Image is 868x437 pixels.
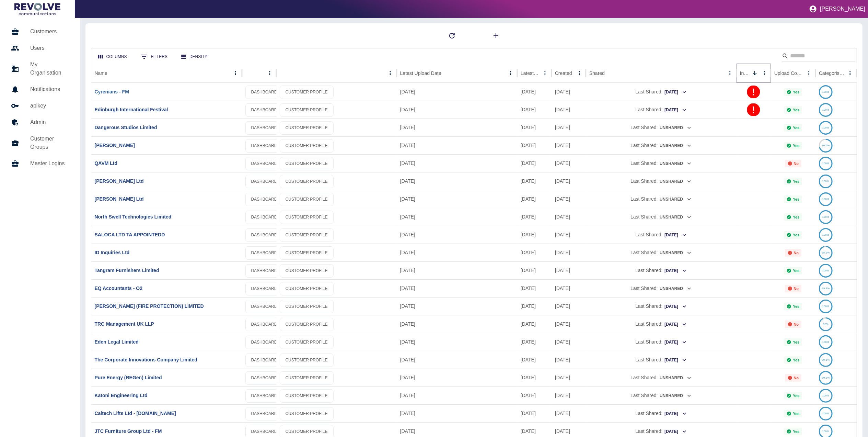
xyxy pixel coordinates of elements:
button: [DATE] [664,337,687,348]
img: Logo [14,3,60,15]
a: JTC Furniture Group Ltd - FM [95,428,162,434]
button: [PERSON_NAME] [806,2,868,16]
a: [PERSON_NAME] Ltd [95,178,144,184]
button: [DATE] [664,355,687,366]
a: TRG Management UK LLP [95,321,154,327]
a: DASHBOARD [245,389,283,403]
a: Customers [5,23,74,40]
div: Last Shared: [589,208,733,226]
a: QAVM Ltd [95,160,118,166]
div: 31 Jul 2025 [517,279,552,297]
div: Last Shared: [589,101,733,119]
text: 99.4% [822,287,830,290]
button: Select columns [93,51,132,63]
div: 04 Aug 2025 [397,244,517,261]
a: Eden Legal Limited [95,339,139,345]
div: 10 Aug 2025 [517,208,552,226]
h5: Users [30,44,69,52]
p: Yes [793,269,799,273]
div: Shared [589,70,605,76]
a: EQ Accountants - O2 [95,285,143,291]
p: Yes [793,90,799,94]
p: Yes [793,233,799,237]
a: CUSTOMER PROFILE [280,371,334,385]
h5: Admin [30,118,69,126]
div: 18 Apr 2025 [552,226,586,244]
text: 100% [822,126,829,129]
div: 15 May 2025 [552,190,586,208]
a: Katoni Engineering Ltd [95,393,148,398]
a: DASHBOARD [245,211,283,224]
button: Show filters [135,50,173,64]
text: 100% [822,198,829,201]
button: Unshared [659,194,692,205]
text: 100% [822,430,829,433]
text: 100% [822,412,829,415]
div: 31 Jul 2025 [517,119,552,136]
a: Cyrenians - FM [95,89,129,94]
div: 01 Aug 2025 [517,369,552,386]
a: Caltech Lifts Ltd - [DOMAIN_NAME] [95,411,176,416]
div: 04 Jul 2023 [552,101,586,119]
a: DASHBOARD [245,246,283,260]
p: Yes [793,358,799,362]
div: Last Shared: [589,172,733,190]
div: 03 Aug 2025 [517,190,552,208]
div: 31 Jul 2025 [517,172,552,190]
a: SALOCA LTD TA APPOINTEDD [95,232,165,237]
div: 05 Jun 2025 [552,172,586,190]
p: Yes [793,394,799,398]
p: Yes [793,108,799,112]
button: Unshared [659,373,692,383]
div: 14 Jul 2025 [397,83,517,101]
button: [DATE] [664,408,687,419]
div: 19 Feb 2025 [552,315,586,333]
div: Not all required reports for this customer were uploaded for the latest usage month. [785,374,802,382]
button: Density [176,51,213,63]
a: DASHBOARD [245,139,283,153]
div: 04 Jul 2023 [552,83,586,101]
div: 04 Aug 2025 [397,279,517,297]
button: Upload Complete column menu [804,68,814,78]
a: CUSTOMER PROFILE [280,139,334,153]
a: [PERSON_NAME] [95,143,135,148]
a: Master Logins [5,155,74,172]
div: Last Shared: [589,298,733,315]
a: CUSTOMER PROFILE [280,86,334,99]
button: [DATE] [664,105,687,115]
a: Tangram Furnishers Limited [95,268,159,273]
a: DASHBOARD [245,282,283,295]
a: North Swell Technologies Limited [95,214,172,220]
div: Last Shared: [589,244,733,261]
div: Not all required reports for this customer were uploaded for the latest usage month. [785,160,802,167]
div: 04 Aug 2025 [397,226,517,244]
a: Customer Groups [5,131,74,155]
p: No [794,287,799,291]
a: DASHBOARD [245,318,283,331]
div: 08 Aug 2025 [397,297,517,315]
button: [DATE] [664,301,687,312]
a: CUSTOMER PROFILE [280,121,334,135]
div: 07 May 2025 [552,208,586,226]
div: Upload Complete [774,70,803,76]
text: 100% [822,394,829,397]
button: Unshared [659,283,692,294]
div: 29 Jul 2025 [517,226,552,244]
button: column menu [265,68,275,78]
div: 31 Jul 2025 [517,315,552,333]
p: No [794,376,799,380]
text: 100% [822,233,829,236]
div: 08 Aug 2025 [397,119,517,136]
a: CUSTOMER PROFILE [280,193,334,206]
div: Last Shared: [589,155,733,172]
div: 04 Aug 2025 [397,154,517,172]
p: Yes [793,412,799,416]
div: Last Shared: [589,315,733,333]
a: CUSTOMER PROFILE [280,246,334,260]
div: 19 Aug 2025 [397,208,517,226]
p: [PERSON_NAME] [820,6,865,12]
div: 04 Aug 2025 [397,315,517,333]
p: No [794,322,799,326]
h5: Notifications [30,85,69,93]
div: 18 Dec 2024 [552,369,586,386]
